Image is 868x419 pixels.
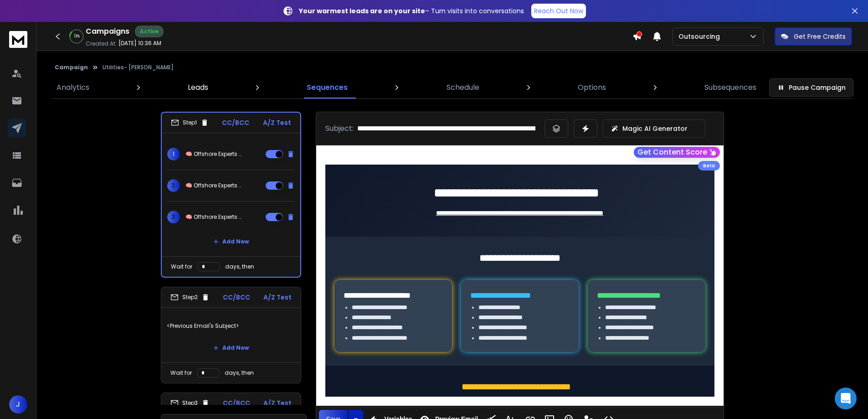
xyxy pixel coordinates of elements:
[118,40,161,47] p: [DATE] 10:36 AM
[578,82,606,93] p: Options
[167,211,180,223] span: 3
[225,263,254,270] p: days, then
[206,233,256,251] button: Add New
[223,398,250,408] p: CC/BCC
[170,293,210,301] div: Step 2
[299,6,524,16] p: – Turn visits into conversations
[223,293,250,302] p: CC/BCC
[86,40,117,47] p: Created At:
[161,112,301,278] li: Step1CC/BCCA/Z Test1🧠 Offshore Experts + Automation = Hire Offshore Experts from $6/hr!2🧠 Offshor...
[167,313,295,339] p: <Previous Email's Subject>
[698,161,720,171] div: Beta
[185,150,244,158] p: 🧠 Offshore Experts + Automation = Hire Offshore Experts from $6/hr!
[307,82,348,93] p: Sequences
[188,82,208,93] p: Leads
[769,78,853,97] button: Pause Campaign
[167,148,180,160] span: 1
[170,399,210,407] div: Step 3
[51,77,95,98] a: Analytics
[222,118,249,127] p: CC/BCC
[775,27,852,46] button: Get Free Credits
[167,179,180,192] span: 2
[185,213,244,221] p: 🧠 Offshore Experts + Automation = Hire Offshore Experts from $6/hr!
[794,32,846,41] p: Get Free Credits
[263,118,291,127] p: A/Z Test
[171,119,209,127] div: Step 1
[572,77,611,98] a: Options
[263,398,292,408] p: A/Z Test
[185,182,244,189] p: 🧠 Offshore Experts + Automation = Hire Offshore Experts from $6/hr!
[225,369,254,377] p: days, then
[622,124,688,133] p: Magic AI Generator
[56,82,89,93] p: Analytics
[263,293,292,302] p: A/Z Test
[447,82,479,93] p: Schedule
[531,4,586,18] a: Reach Out Now
[86,26,129,37] h1: Campaigns
[678,32,724,41] p: Outsourcing
[9,395,27,414] button: J
[699,77,762,98] a: Subsequences
[325,123,354,134] p: Subject:
[171,263,192,270] p: Wait for
[835,388,857,409] div: Open Intercom Messenger
[55,64,88,71] button: Campaign
[206,339,256,357] button: Add New
[534,6,583,16] p: Reach Out Now
[161,287,301,383] li: Step2CC/BCCA/Z Test<Previous Email's Subject>Add NewWait fordays, then
[170,369,192,377] p: Wait for
[103,64,174,71] p: Utilities- [PERSON_NAME]
[704,82,756,93] p: Subsequences
[603,119,705,138] button: Magic AI Generator
[135,26,164,37] div: Active
[182,77,214,98] a: Leads
[299,6,425,16] strong: Your warmest leads are on your site
[634,147,720,158] button: Get Content Score
[441,77,485,98] a: Schedule
[74,34,80,39] p: 13 %
[9,31,27,48] img: logo
[301,77,353,98] a: Sequences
